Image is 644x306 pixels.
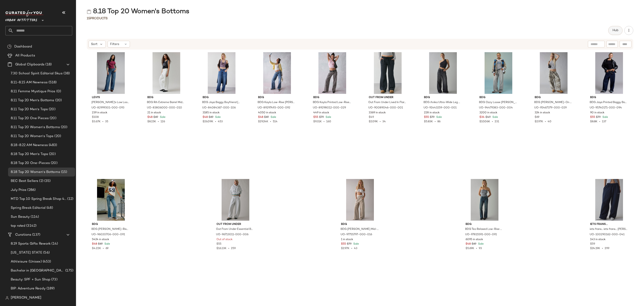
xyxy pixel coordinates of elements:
span: BDG [PERSON_NAME]-On Pant in Sand Camo, Women's at Urban Outfitters [534,101,572,105]
span: 7.30 School Spirit Editorial Skus [11,71,63,76]
span: $59 [590,242,595,246]
span: BDG [PERSON_NAME] Mid-Rise Baggy Skate [PERSON_NAME] in Beige, Women's at Urban Outfitters [341,227,379,231]
span: • [227,247,231,250]
span: Sale [491,116,498,119]
span: UO-96713011-000-006 [216,233,248,237]
span: 15 [87,17,90,20]
span: • [597,120,602,123]
span: 93 [479,247,482,250]
span: 8.11 Top 20 Men's Tops [11,107,48,112]
span: (483) [48,143,57,148]
span: Out From Under [369,96,407,100]
span: Sale [325,116,331,119]
span: $29.24K [258,120,268,123]
span: (20) [50,161,57,166]
span: $48 [466,242,471,246]
span: Athleisure (Unisex) [11,259,42,264]
span: $69 [153,115,158,119]
span: • [322,120,326,123]
span: BDG [535,96,573,100]
button: Hub [608,26,623,35]
span: (12) [66,196,73,202]
span: Sale [104,243,110,246]
span: top rated [11,223,25,228]
span: $49 [369,115,374,119]
span: BIP: Adventure Ready [11,286,46,291]
span: [US_STATE] STATE [11,250,42,255]
img: 96713011_006_b [213,179,258,221]
span: • [543,120,548,123]
span: $55 [341,242,346,246]
span: iets frans... iets frans… [PERSON_NAME] Wide Leg Jogger Pant in Navy, Women's at Urban Outfitters [590,227,628,231]
span: 259 [231,247,236,250]
span: 43 [354,247,357,250]
span: Sale [352,243,359,246]
span: 8.18 Top 20 Men's Tops [11,152,48,157]
span: iets frans... [590,222,628,226]
span: Sale [477,243,484,246]
span: UO-100290162-000-041 [590,233,625,237]
span: Sale [435,116,442,119]
span: $48 [92,242,97,246]
span: (56) [42,250,50,255]
span: 231 [495,120,499,123]
span: BEC Best Sellers (2) [11,179,43,184]
span: $79 [347,242,352,246]
span: BDG [479,96,517,100]
span: 21 in stock [147,111,161,115]
span: 8.11 Top 20 Women's Tops [11,134,53,139]
span: • [474,247,479,250]
span: (453) [42,259,51,264]
span: (0) [55,89,61,94]
span: $55 [313,115,318,119]
span: $79 [319,115,324,119]
span: (20) [60,125,68,130]
span: 8.11-8.15 AM Newness [11,80,48,85]
span: 1 in stock [341,238,353,242]
span: 8.11 Top 20 One Pieces [11,116,49,121]
span: BDG Ozzy Loose [PERSON_NAME] in Grey, Women's at Urban Outfitters [479,101,517,105]
span: BDG [313,96,351,100]
span: • [600,247,605,250]
span: Curations [15,232,31,237]
span: • [101,247,106,250]
span: Sort [91,42,97,47]
span: BDG Jaya Baggy Boyfriend [PERSON_NAME] in Mid Indigo, Women's at Urban Outfitters [202,101,240,105]
span: BDG Teo Relaxed Low-Rise Bootcut [PERSON_NAME] in Dirty Wash, Women's at Urban Outfitters [465,227,503,231]
span: UO-84084367-000-106 [202,106,236,110]
span: $8.15K [147,120,156,123]
span: $5.69K [466,247,474,250]
span: All Products [15,53,35,58]
span: 40 [548,120,551,123]
span: BDG Kayla Printed Low-Rise [PERSON_NAME] in Leopard Print, Women's at Urban Outfitters [313,101,351,105]
span: Urban Outfitters [5,15,37,23]
span: 8.18 Top 20 One-Pieces [11,161,50,166]
span: Sale [602,116,608,119]
span: UO-91443259-000-001 [424,106,457,110]
span: • [433,120,437,123]
span: UO-97755797-000-016 [341,233,372,237]
span: $55 [590,115,595,119]
span: Out From Under Essential Barrel Leg Sweatpant in [PERSON_NAME]/Petite Inseam, Women's at Urban Ou... [216,227,254,231]
img: 82999301_093_b [88,52,133,94]
span: 3369 in stock [369,111,386,115]
span: • [378,120,382,123]
span: (18) [44,62,52,67]
span: $26.09K [203,120,213,123]
span: 126 [161,120,165,123]
span: 3185 in stock [203,111,220,115]
img: svg%3e [7,44,12,49]
span: $108 [92,115,99,119]
span: $55 [216,242,221,246]
span: 324 in stock [535,111,550,115]
span: $48 [258,115,263,119]
span: $69 [472,242,476,246]
span: UO-94479383-000-004 [479,106,513,110]
span: UO-82999301-000-093 [91,106,124,110]
img: cfy_white_logo.C9jOOHJF.svg [5,10,43,17]
span: UO-90089046-000-001 [368,106,403,110]
img: 94479383_004_b [476,52,521,94]
span: 6095 in stock [466,238,483,242]
span: 5424 in stock [92,238,109,242]
span: BDG [92,222,130,226]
